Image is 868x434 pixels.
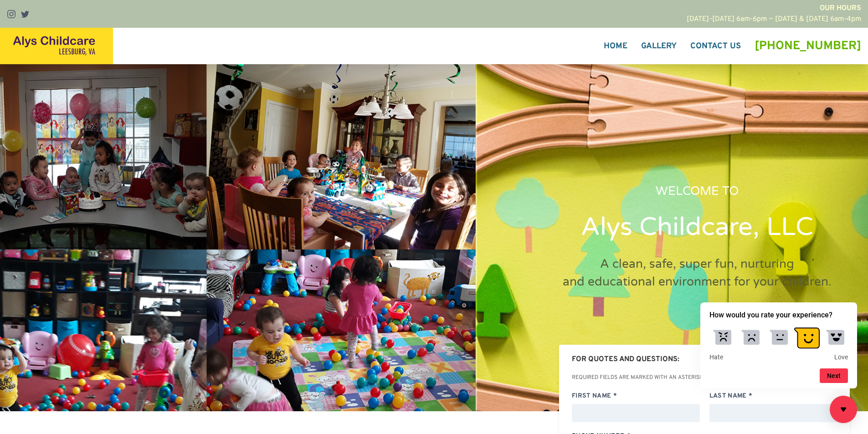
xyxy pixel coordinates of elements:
[820,368,848,383] button: Next question
[755,39,861,54] a: [PHONE_NUMBER]
[683,28,748,64] a: Contact Us
[687,15,861,24] span: [DATE]-[DATE] 6am-6pm ~ [DATE] & [DATE] 6am-4pm
[709,324,848,362] div: How would you rate your experience? Select an option from 1 to 5, with 1 being Hate and 5 being Love
[597,28,634,64] a: Home
[830,396,857,423] button: Hide survey
[634,28,683,64] a: Gallery
[709,353,723,362] span: Hate
[709,310,848,321] h2: How would you rate your experience? Select an option from 1 to 5, with 1 being Hate and 5 being Love
[572,354,837,364] h5: For Quotes and Questions:
[563,184,832,199] h1: Welcome to
[709,391,837,401] label: Last Name *
[563,208,832,246] p: Alys Childcare, LLC
[834,353,848,362] span: Love
[563,255,832,291] p: A clean, safe, super fun, nurturing and educational environment for your children.
[572,373,837,382] p: Required fields are marked with an asterisk ( ).
[820,4,861,13] strong: Our Hours
[572,391,700,401] label: First Name *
